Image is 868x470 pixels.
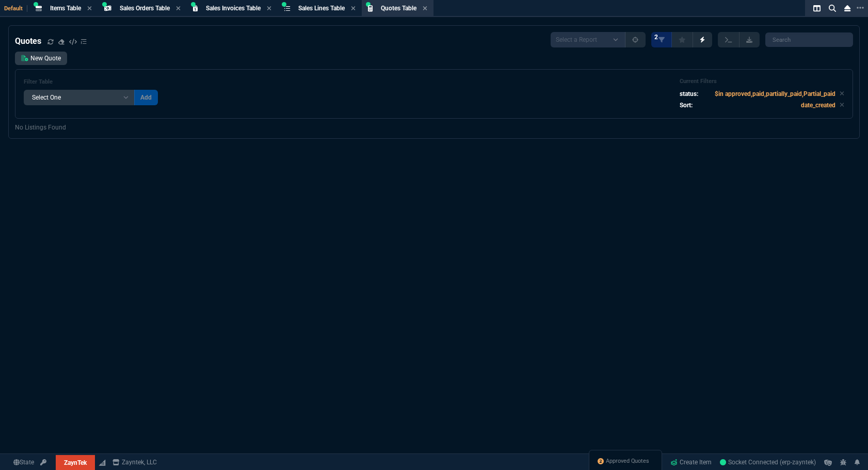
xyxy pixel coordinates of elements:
[120,5,170,12] span: Sales Orders Table
[10,458,37,467] a: Global State
[298,5,345,12] span: Sales Lines Table
[720,459,816,466] span: Socket Connected (erp-zayntek)
[15,123,853,132] p: No Listings Found
[87,5,92,13] nx-icon: Close Tab
[680,78,844,85] h6: Current Filters
[825,2,840,14] nx-icon: Search
[267,5,271,13] nx-icon: Close Tab
[15,52,67,65] a: New Quote
[37,458,50,467] a: API TOKEN
[24,78,158,86] h6: Filter Table
[109,458,160,467] a: msbcCompanyName
[666,455,716,470] a: Create Item
[840,2,855,14] nx-icon: Close Workbench
[423,5,427,13] nx-icon: Close Tab
[857,3,864,13] nx-icon: Open New Tab
[381,5,416,12] span: Quotes Table
[765,33,853,47] input: Search
[351,5,356,13] nx-icon: Close Tab
[715,90,835,98] code: $in approved,paid,partially_paid,Partial_paid
[680,89,698,99] p: status:
[15,35,41,47] h4: Quotes
[680,101,693,110] p: Sort:
[206,5,261,12] span: Sales Invoices Table
[176,5,181,13] nx-icon: Close Tab
[50,5,81,12] span: Items Table
[720,458,816,467] a: kYWhoKd2yDk16ix_AAC4
[801,102,835,109] code: date_created
[4,5,27,12] span: Default
[654,33,658,41] span: 2
[809,2,825,14] nx-icon: Split Panels
[606,457,649,465] span: Approved Quotes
